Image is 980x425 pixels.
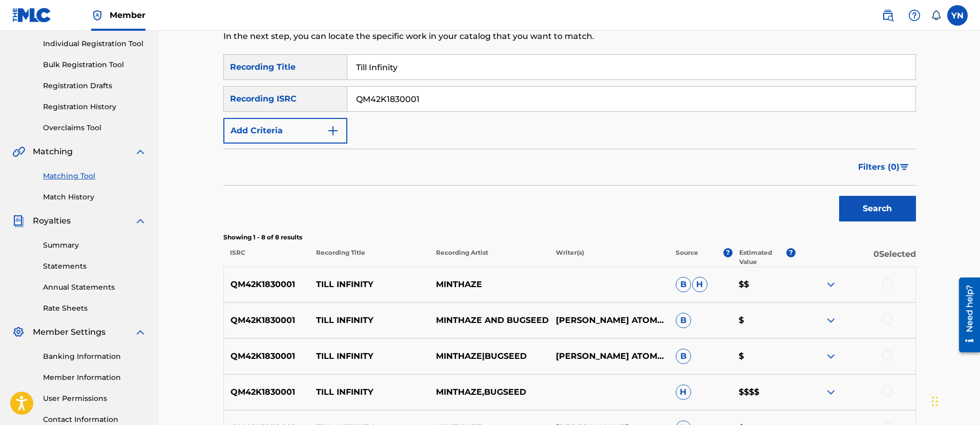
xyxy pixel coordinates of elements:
[732,386,796,398] p: $$$$
[309,386,429,398] p: TILL INFINITY
[732,350,796,362] p: $
[91,9,103,22] img: Top Rightsholder
[839,196,916,221] button: Search
[549,314,669,327] p: [PERSON_NAME] ATOMU [PERSON_NAME]
[33,146,73,158] span: Matching
[43,240,147,251] a: Summary
[309,350,429,362] p: TILL INFINITY
[951,274,980,356] iframe: Resource Center
[43,123,147,133] a: Overclaims Tool
[309,248,429,267] p: Recording Title
[224,314,310,327] p: QM42K1830001
[110,9,145,21] span: Member
[786,248,796,257] span: ?
[878,5,898,26] a: Public Search
[309,278,429,291] p: TILL INFINITY
[33,215,71,227] span: Royalties
[858,161,900,173] span: Filters ( 0 )
[904,5,925,26] div: Help
[309,314,429,327] p: TILL INFINITY
[929,376,980,425] iframe: Chat Widget
[43,282,147,293] a: Annual Statements
[223,233,916,242] p: Showing 1 - 8 of 8 results
[825,350,837,362] img: expand
[224,350,310,362] p: QM42K1830001
[852,154,916,180] button: Filters (0)
[429,314,549,327] p: MINTHAZE AND BUGSEED
[134,146,147,158] img: expand
[931,10,941,21] div: Notifications
[676,277,691,292] span: B
[429,386,549,398] p: MINTHAZE,BUGSEED
[947,5,968,26] div: User Menu
[43,59,147,70] a: Bulk Registration Tool
[692,277,707,292] span: H
[900,164,909,170] img: filter
[327,125,339,137] img: 9d2ae6d4665cec9f34b9.svg
[33,326,106,338] span: Member Settings
[43,102,147,112] a: Registration History
[43,192,147,203] a: Match History
[223,54,916,227] form: Search Form
[676,248,698,267] p: Source
[882,9,894,22] img: search
[825,314,837,327] img: expand
[223,248,309,267] p: ISRC
[732,278,796,291] p: $$
[739,248,786,267] p: Estimated Value
[429,248,549,267] p: Recording Artist
[43,393,147,404] a: User Permissions
[43,372,147,383] a: Member Information
[676,313,691,328] span: B
[224,386,310,398] p: QM42K1830001
[43,414,147,425] a: Contact Information
[12,215,25,227] img: Royalties
[43,261,147,272] a: Statements
[549,350,669,362] p: [PERSON_NAME] ATOMU [PERSON_NAME]
[429,278,549,291] p: MINTHAZE
[732,314,796,327] p: $
[929,376,980,425] div: チャットウィジェット
[825,386,837,398] img: expand
[932,386,938,417] div: ドラッグ
[676,349,691,364] span: B
[134,215,147,227] img: expand
[12,8,52,23] img: MLC Logo
[796,248,915,267] p: 0 Selected
[224,278,310,291] p: QM42K1830001
[825,278,837,291] img: expand
[676,384,691,400] span: H
[908,9,921,22] img: help
[12,146,25,158] img: Matching
[549,248,669,267] p: Writer(s)
[223,118,347,144] button: Add Criteria
[43,303,147,314] a: Rate Sheets
[12,326,25,338] img: Member Settings
[43,351,147,362] a: Banking Information
[429,350,549,362] p: MINTHAZE|BUGSEED
[43,80,147,91] a: Registration Drafts
[134,326,147,338] img: expand
[723,248,733,257] span: ?
[43,38,147,49] a: Individual Registration Tool
[223,30,757,43] p: In the next step, you can locate the specific work in your catalog that you want to match.
[43,171,147,181] a: Matching Tool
